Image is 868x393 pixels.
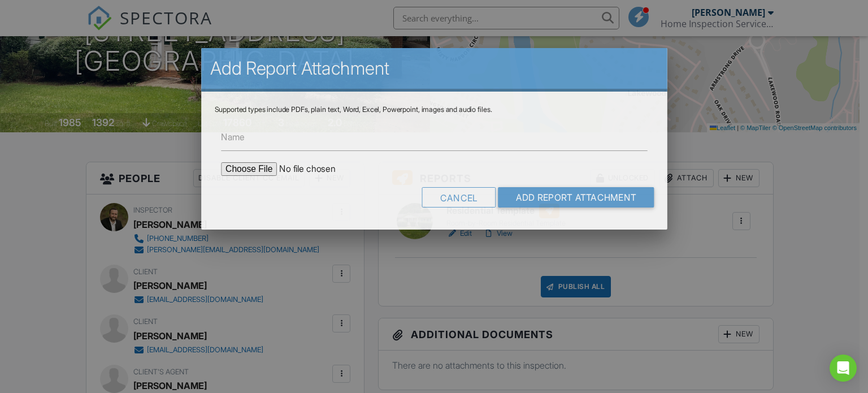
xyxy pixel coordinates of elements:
h2: Add Report Attachment [210,57,658,80]
div: Cancel [422,187,496,208]
div: Supported types include PDFs, plain text, Word, Excel, Powerpoint, images and audio files. [214,105,654,114]
div: Open Intercom Messenger [830,355,857,382]
label: Name [221,131,245,143]
input: Add Report Attachment [498,187,654,208]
